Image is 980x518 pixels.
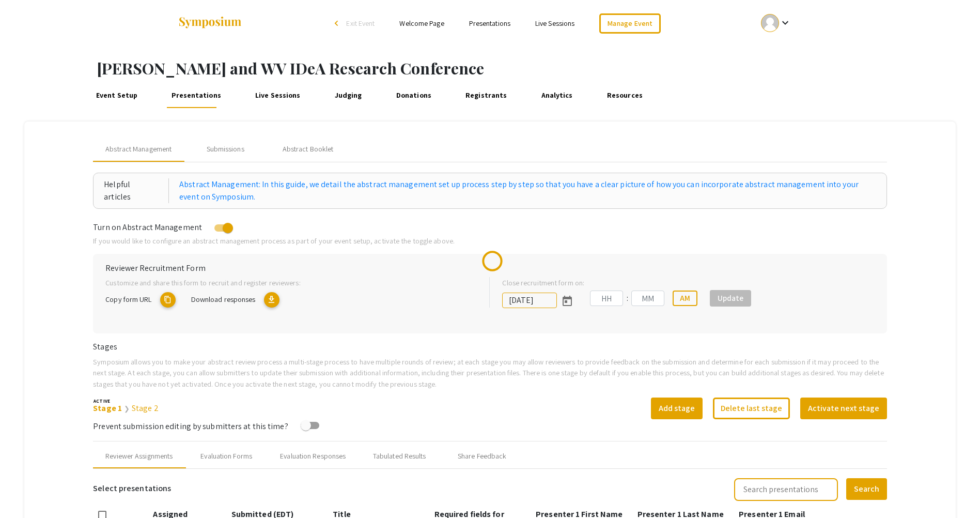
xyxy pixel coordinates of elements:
[673,291,697,306] button: AM
[539,83,575,108] a: Analytics
[469,19,510,28] a: Presentations
[93,222,202,233] span: Turn on Abstract Management
[124,404,130,413] span: ❯
[94,83,140,108] a: Event Setup
[394,83,433,108] a: Donations
[750,11,802,35] button: Expand account dropdown
[332,83,364,108] a: Judging
[373,451,426,462] div: Tabulated Results
[8,471,44,510] iframe: Chat
[105,294,151,304] span: Copy form URL
[93,403,122,414] a: Stage 1
[734,478,838,501] input: Search presentations
[132,403,159,414] a: Stage 2
[104,178,169,203] div: Helpful articles
[105,451,173,462] div: Reviewer Assignments
[280,451,346,462] div: Evaluation Responses
[160,292,176,308] mat-icon: copy URL
[502,277,584,288] label: Close recruitment form on:
[178,16,242,30] img: Symposium by ForagerOne
[97,59,980,78] h1: [PERSON_NAME] and WV IDeA Research Conference
[253,83,303,108] a: Live Sessions
[846,478,887,500] button: Search
[651,398,703,419] button: Add stage
[93,421,288,432] span: Prevent submission editing by submitters at this time?
[105,144,172,155] span: Abstract Management
[264,292,279,308] mat-icon: Export responses
[191,294,256,304] span: Download responses
[93,235,887,247] p: If you would like to configure an abstract management process as part of your event setup, activa...
[779,17,791,29] mat-icon: Expand account dropdown
[207,144,244,155] div: Submissions
[713,398,790,419] button: Delete last stage
[557,290,578,311] button: Open calendar
[604,83,645,108] a: Resources
[399,19,444,28] a: Welcome Page
[458,451,506,462] div: Share Feedback
[346,19,375,28] span: Exit Event
[105,277,473,288] p: Customize and share this form to recruit and register reviewers:
[93,342,887,352] h6: Stages
[463,83,509,108] a: Registrants
[200,451,252,462] div: Evaluation Forms
[283,144,334,155] div: Abstract Booklet
[335,20,341,26] div: arrow_back_ios
[179,178,876,203] a: Abstract Management: In this guide, we detail the abstract management set up process step by step...
[169,83,224,108] a: Presentations
[623,292,631,304] div: :
[710,290,751,307] button: Update
[535,19,574,28] a: Live Sessions
[631,291,664,306] input: Minutes
[93,477,171,500] h6: Select presentations
[93,356,887,390] p: Symposium allows you to make your abstract review process a multi-stage process to have multiple ...
[599,13,660,34] a: Manage Event
[800,398,887,419] button: Activate next stage
[590,291,623,306] input: Hours
[105,263,875,273] h6: Reviewer Recruitment Form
